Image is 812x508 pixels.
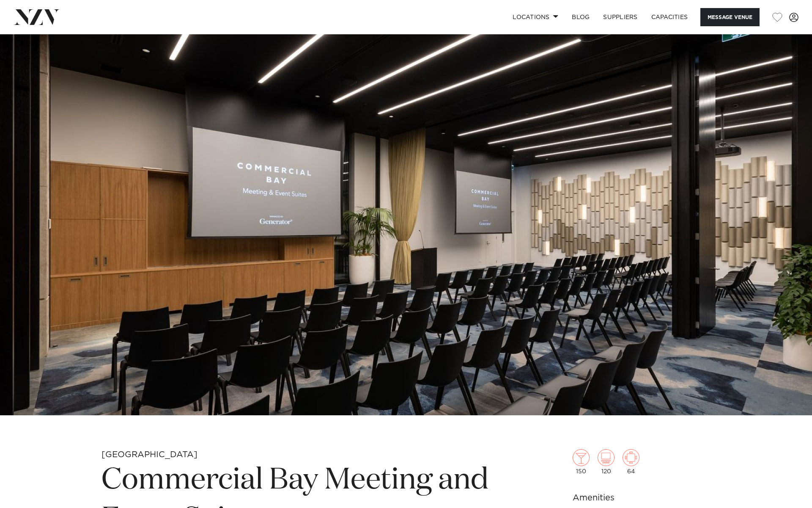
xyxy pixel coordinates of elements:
a: BLOG [565,8,596,26]
a: Capacities [645,8,695,26]
img: cocktail.png [573,449,590,466]
div: 64 [623,449,639,475]
img: meeting.png [623,449,639,466]
div: 120 [598,449,614,475]
h6: Amenities [573,491,710,504]
button: Message Venue [700,8,760,26]
img: nzv-logo.png [14,9,60,25]
img: theatre.png [598,449,614,466]
a: Locations [506,8,565,26]
small: [GEOGRAPHIC_DATA] [101,450,198,459]
div: 150 [573,449,590,475]
a: SUPPLIERS [596,8,644,26]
